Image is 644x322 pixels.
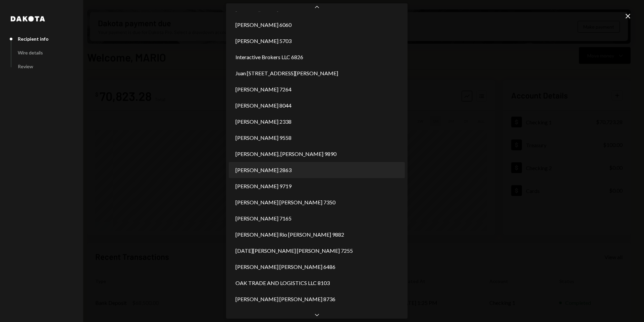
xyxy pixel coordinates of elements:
span: [PERSON_NAME], [PERSON_NAME] 9890 [235,150,336,158]
div: Wire details [18,50,43,55]
span: Interactive Brokers LLC 6826 [235,53,303,61]
span: [PERSON_NAME] 5703 [235,37,291,45]
span: Juan [STREET_ADDRESS][PERSON_NAME] [235,69,338,77]
div: Recipient info [18,36,49,42]
span: [PERSON_NAME] Rio [PERSON_NAME] 9882 [235,231,344,239]
span: [PERSON_NAME] 8044 [235,102,291,110]
span: [PERSON_NAME] [PERSON_NAME] 6486 [235,263,335,271]
div: Review [18,64,33,69]
span: [PERSON_NAME] 2863 [235,166,291,174]
span: [PERSON_NAME] [PERSON_NAME] 7350 [235,198,335,206]
span: [PERSON_NAME] 9558 [235,134,291,142]
span: [DATE][PERSON_NAME] [PERSON_NAME] 7255 [235,247,353,255]
span: [PERSON_NAME] [PERSON_NAME] 8736 [235,295,335,303]
span: OAK TRADE AND LOGISTICS LLC 8103 [235,279,330,287]
span: [PERSON_NAME] 6060 [235,21,291,29]
span: [PERSON_NAME] 7264 [235,85,291,93]
span: [PERSON_NAME] 2338 [235,118,291,126]
span: [PERSON_NAME] 9719 [235,182,291,190]
span: [PERSON_NAME] 7165 [235,214,291,223]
